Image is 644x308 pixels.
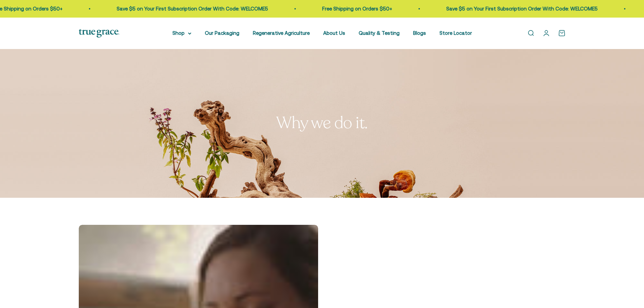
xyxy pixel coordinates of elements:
[253,30,310,36] a: Regenerative Agriculture
[205,30,239,36] a: Our Packaging
[321,6,391,11] a: Free Shipping on Orders $50+
[413,30,426,36] a: Blogs
[359,30,400,36] a: Quality & Testing
[445,5,596,13] p: Save $5 on Your First Subscription Order With Code: WELCOME5
[115,5,267,13] p: Save $5 on Your First Subscription Order With Code: WELCOME5
[276,112,368,134] split-lines: Why we do it.
[439,30,472,36] a: Store Locator
[172,29,191,37] summary: Shop
[323,30,345,36] a: About Us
